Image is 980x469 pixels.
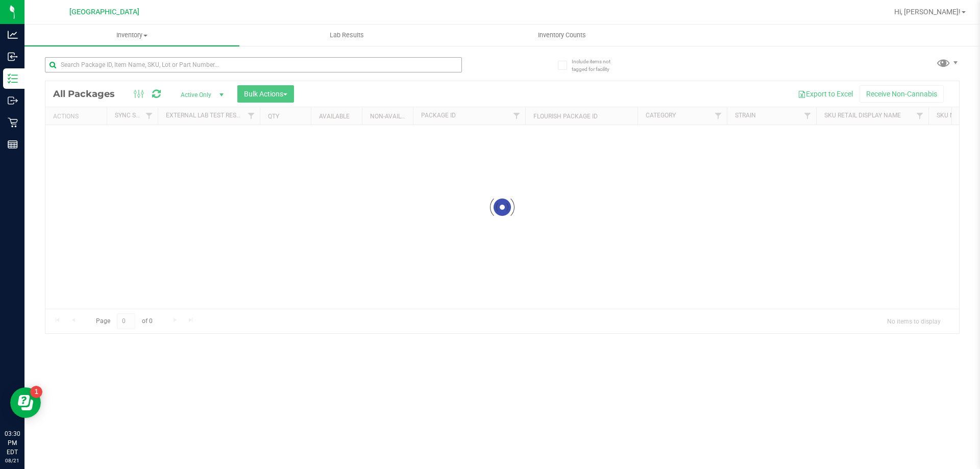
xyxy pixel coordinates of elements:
[572,58,623,73] span: Include items not tagged for facility
[8,139,18,150] inline-svg: Reports
[8,117,18,128] inline-svg: Retail
[45,57,462,72] input: Search Package ID, Item Name, SKU, Lot or Part Number...
[10,387,41,418] iframe: Resource center
[524,31,600,40] span: Inventory Counts
[8,52,18,62] inline-svg: Inbound
[894,8,961,16] span: Hi, [PERSON_NAME]!
[24,24,239,46] a: Inventory
[69,8,139,16] span: [GEOGRAPHIC_DATA]
[8,30,18,40] inline-svg: Analytics
[239,24,454,46] a: Lab Results
[5,457,20,464] p: 08/21
[8,73,18,84] inline-svg: Inventory
[24,31,239,40] span: Inventory
[8,95,18,106] inline-svg: Outbound
[5,429,20,457] p: 03:30 PM EDT
[30,386,42,398] iframe: Resource center unread badge
[316,31,378,40] span: Lab Results
[454,24,669,46] a: Inventory Counts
